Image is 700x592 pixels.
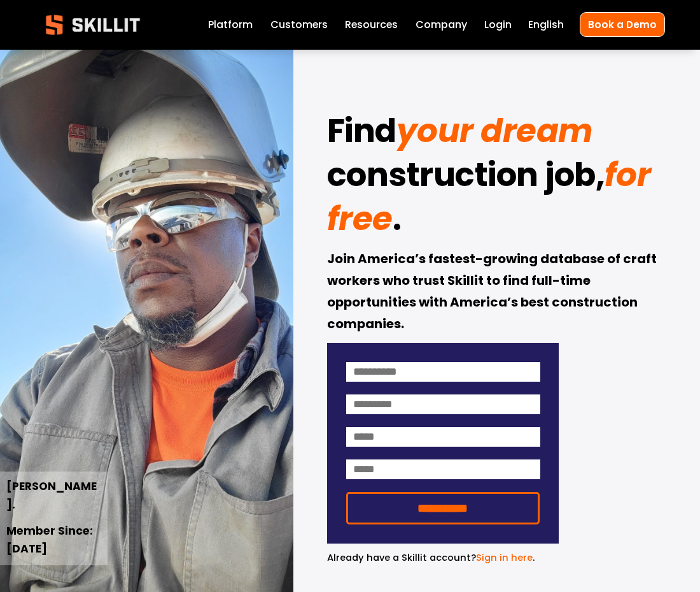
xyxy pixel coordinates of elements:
span: English [528,17,564,32]
img: Skillit [35,6,151,44]
a: Sign in here [476,551,533,564]
em: your dream [396,108,593,154]
a: Platform [208,16,253,33]
strong: construction job, [327,150,605,206]
a: Login [484,16,512,33]
span: Already have a Skillit account? [327,551,476,564]
p: . [327,551,559,565]
a: Customers [270,16,328,33]
div: language picker [528,16,564,33]
span: Resources [345,17,398,32]
strong: Find [327,106,396,162]
a: Book a Demo [580,12,665,37]
em: for free [327,152,658,242]
a: Company [416,16,467,33]
strong: Join America’s fastest-growing database of craft workers who trust Skillit to find full-time oppo... [327,249,659,336]
strong: . [393,194,401,250]
strong: Member Since: [DATE] [6,523,95,560]
strong: [PERSON_NAME]. [6,478,97,515]
a: folder dropdown [345,16,398,33]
